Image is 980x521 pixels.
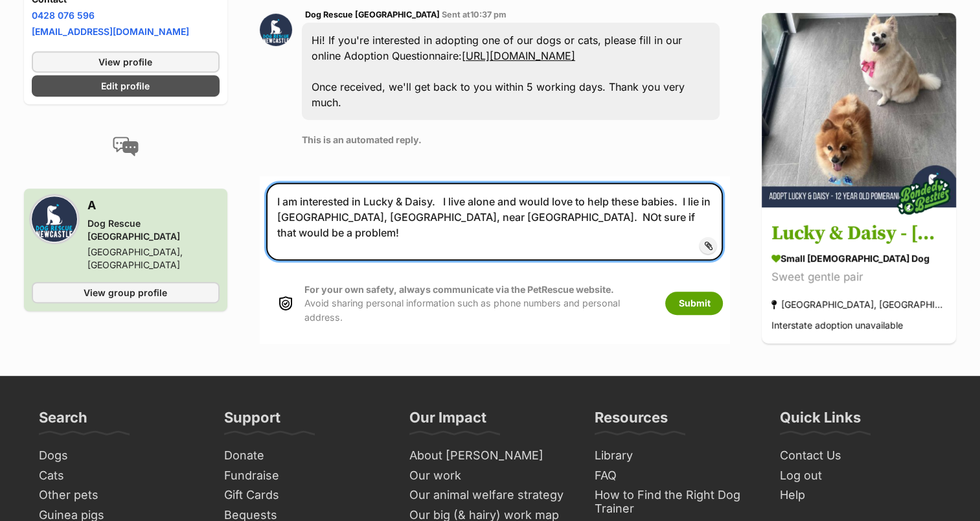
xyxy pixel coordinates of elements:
span: 10:37 pm [470,10,507,19]
a: Log out [775,466,947,486]
img: Lucky & Daisy - 12 Year Old Pomeranians [762,13,956,207]
a: Library [589,446,762,466]
a: Edit profile [32,75,220,97]
a: View group profile [32,282,220,303]
a: Help [775,485,947,505]
a: Contact Us [775,446,947,466]
a: Fundraise [219,466,391,486]
div: Dog Rescue [GEOGRAPHIC_DATA] [87,217,220,243]
img: conversation-icon-4a6f8262b818ee0b60e3300018af0b2d0b884aa5de6e9bcb8d3d4eeb1a70a7c4.svg [113,137,139,156]
h3: Resources [595,408,668,434]
a: Lucky & Daisy - [DEMOGRAPHIC_DATA] Pomeranians small [DEMOGRAPHIC_DATA] Dog Sweet gentle pair [GE... [762,209,956,343]
p: Avoid sharing personal information such as phone numbers and personal address. [304,283,652,324]
a: Cats [34,466,206,486]
div: Sweet gentle pair [771,268,946,286]
a: Other pets [34,485,206,505]
h3: Quick Links [780,408,861,434]
div: [GEOGRAPHIC_DATA], [GEOGRAPHIC_DATA] [87,246,220,272]
a: Donate [219,446,391,466]
span: View profile [98,55,152,69]
h3: A [87,196,220,214]
img: Dog Rescue Newcastle profile pic [260,14,292,46]
a: 0428 076 596 [32,10,95,21]
h3: Search [39,408,87,434]
span: Interstate adoption unavailable [771,319,903,330]
div: [GEOGRAPHIC_DATA], [GEOGRAPHIC_DATA] [771,295,946,313]
span: Sent at [442,10,507,19]
a: View profile [32,51,220,73]
a: Dogs [34,446,206,466]
img: Dog Rescue Newcastle profile pic [32,196,77,242]
h3: Our Impact [409,408,486,434]
div: Hi! If you're interested in adopting one of our dogs or cats, please fill in our online Adoption ... [302,23,720,120]
span: Dog Rescue [GEOGRAPHIC_DATA] [305,10,440,19]
a: Our work [404,466,576,486]
strong: For your own safety, always communicate via the PetRescue website. [304,284,614,295]
p: This is an automated reply. [302,133,720,146]
img: bonded besties [891,164,956,229]
a: Our animal welfare strategy [404,485,576,505]
a: About [PERSON_NAME] [404,446,576,466]
button: Submit [665,292,723,315]
h3: Support [224,408,280,434]
h3: Lucky & Daisy - [DEMOGRAPHIC_DATA] Pomeranians [771,219,946,248]
a: [URL][DOMAIN_NAME] [462,49,575,62]
a: Gift Cards [219,485,391,505]
a: FAQ [589,466,762,486]
div: small [DEMOGRAPHIC_DATA] Dog [771,251,946,265]
span: Edit profile [101,79,150,93]
span: View group profile [84,286,167,299]
a: How to Find the Right Dog Trainer [589,485,762,518]
a: [EMAIL_ADDRESS][DOMAIN_NAME] [32,26,189,37]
